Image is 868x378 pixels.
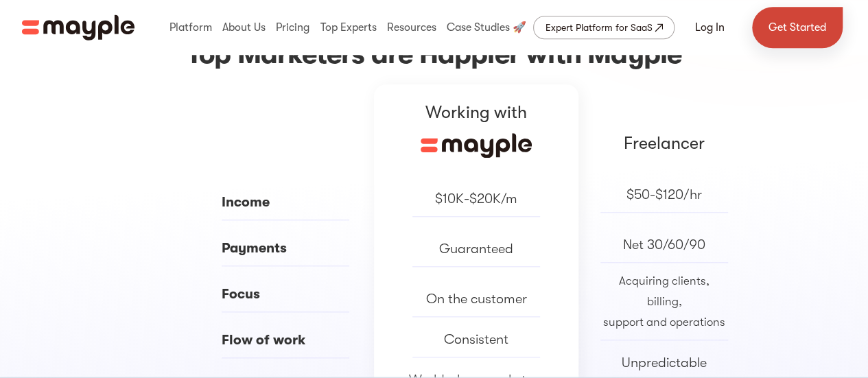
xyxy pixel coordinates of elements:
[222,238,349,259] div: Payments
[444,329,508,350] div: Consistent
[222,192,349,213] div: Income
[621,219,868,378] iframe: Chat Widget
[421,133,532,158] img: Mayple logo
[533,16,675,39] a: Expert Platform for SaaS
[384,5,440,49] div: Resources
[22,14,134,40] a: home
[22,14,134,40] img: Mayple logo
[166,5,215,49] div: Platform
[439,239,513,259] div: Guaranteed
[425,102,527,123] div: Working with
[545,19,652,36] div: Expert Platform for SaaS
[317,5,380,49] div: Top Experts
[600,271,728,333] div: Acquiring clients, billing, support and operations
[435,189,517,209] div: $10K-$20K/m
[219,5,269,49] div: About Us
[752,7,843,48] a: Get Started
[272,5,313,49] div: Pricing
[624,133,705,154] div: Freelancer
[679,11,741,44] a: Log In
[222,330,349,351] div: Flow of work
[626,185,702,205] div: $50-$120/hr
[426,289,527,309] div: On the customer
[222,284,349,305] div: Focus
